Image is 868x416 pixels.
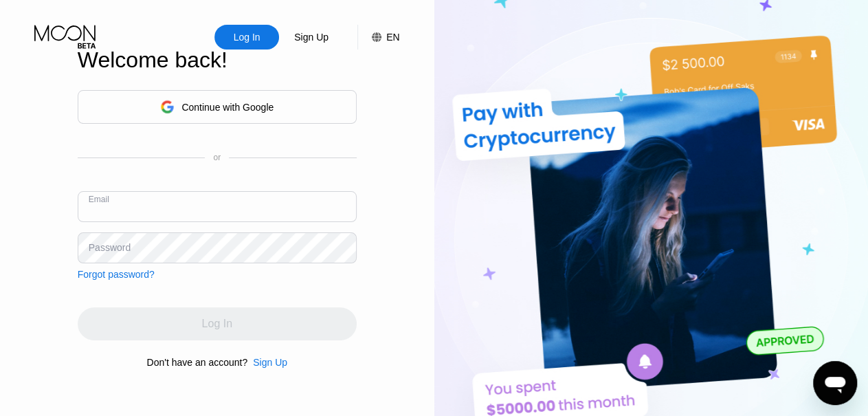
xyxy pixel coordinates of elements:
[78,269,155,280] div: Forgot password?
[214,25,279,50] div: Log In
[813,361,857,405] iframe: Button to launch messaging window
[293,30,330,44] div: Sign Up
[89,195,109,204] div: Email
[181,102,274,113] div: Continue with Google
[232,30,262,44] div: Log In
[78,90,357,124] div: Continue with Google
[357,25,399,50] div: EN
[213,153,221,162] div: or
[89,242,131,253] div: Password
[253,357,287,368] div: Sign Up
[147,357,248,368] div: Don't have an account?
[78,47,357,73] div: Welcome back!
[386,32,399,43] div: EN
[247,357,287,368] div: Sign Up
[279,25,344,50] div: Sign Up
